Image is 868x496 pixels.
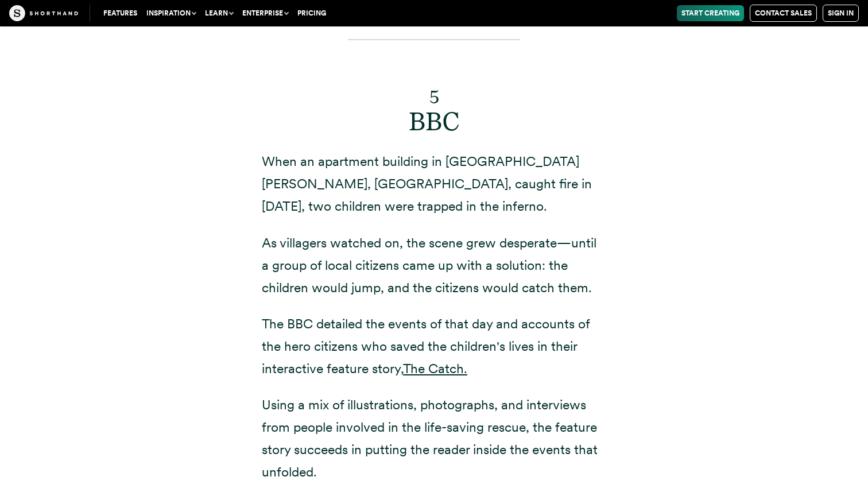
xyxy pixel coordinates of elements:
p: When an apartment building in [GEOGRAPHIC_DATA][PERSON_NAME], [GEOGRAPHIC_DATA], caught fire in [... [262,150,606,218]
button: Enterprise [238,5,293,21]
a: Sign in [823,5,859,22]
a: Start Creating [677,5,744,21]
h2: BBC [262,73,606,137]
sub: 5 [429,86,439,108]
button: Learn [200,5,238,21]
p: The BBC detailed the events of that day and accounts of the hero citizens who saved the children'... [262,313,606,380]
a: Pricing [293,5,331,21]
p: Using a mix of illustrations, photographs, and interviews from people involved in the life-saving... [262,394,606,483]
a: Contact Sales [750,5,817,22]
a: . [464,361,467,377]
a: Features [99,5,142,21]
img: The Craft [9,5,78,21]
a: The Catch [403,361,464,377]
button: Inspiration [142,5,200,21]
p: As villagers watched on, the scene grew desperate—until a group of local citizens came up with a ... [262,232,606,299]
